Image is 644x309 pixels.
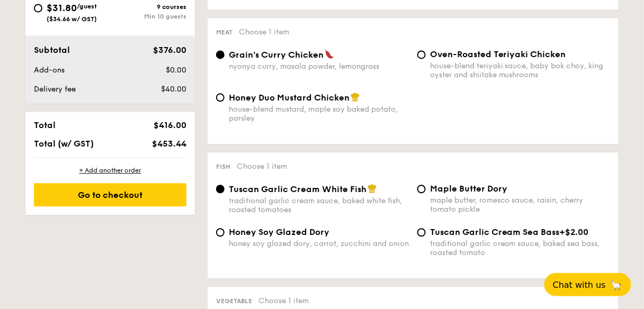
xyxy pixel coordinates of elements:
[34,85,76,94] span: Delivery fee
[430,227,560,237] span: Tuscan Garlic Cream Sea Bass
[229,62,409,71] div: nyonya curry, masala powder, lemongrass
[152,139,186,149] span: $453.44
[216,50,225,59] input: Grain's Curry Chickennyonya curry, masala powder, lemongrass
[610,279,623,291] span: 🦙
[229,50,324,60] span: Grain's Curry Chicken
[229,93,350,103] span: Honey Duo Mustard Chicken
[417,185,426,193] input: Maple Butter Dorymaple butter, romesco sauce, raisin, cherry tomato pickle
[430,239,610,257] div: traditional garlic cream sauce, baked sea bass, roasted tomato
[430,196,610,214] div: maple butter, romesco sauce, raisin, cherry tomato pickle
[239,28,289,37] span: Choose 1 item
[544,273,631,296] button: Chat with us🦙
[237,162,287,171] span: Choose 1 item
[34,166,186,175] div: + Add another order
[110,3,186,11] div: 9 courses
[325,49,334,59] img: icon-spicy.37a8142b.svg
[560,227,589,237] span: +$2.00
[34,120,56,130] span: Total
[47,15,97,23] span: ($34.66 w/ GST)
[229,196,409,214] div: traditional garlic cream sauce, baked white fish, roasted tomatoes
[166,66,186,75] span: $0.00
[430,49,566,59] span: Oven-Roasted Teriyaki Chicken
[216,228,225,237] input: Honey Soy Glazed Doryhoney soy glazed dory, carrot, zucchini and onion
[34,183,186,206] div: Go to checkout
[216,163,230,170] span: Fish
[161,85,186,94] span: $40.00
[216,185,225,193] input: Tuscan Garlic Cream White Fishtraditional garlic cream sauce, baked white fish, roasted tomatoes
[229,239,409,248] div: honey soy glazed dory, carrot, zucchini and onion
[430,184,507,194] span: Maple Butter Dory
[153,45,186,55] span: $376.00
[368,184,377,193] img: icon-chef-hat.a58ddaea.svg
[34,4,42,12] input: $31.80/guest($34.66 w/ GST)9 coursesMin 10 guests
[34,66,65,75] span: Add-ons
[216,93,225,102] input: Honey Duo Mustard Chickenhouse-blend mustard, maple soy baked potato, parsley
[34,139,94,149] span: Total (w/ GST)
[258,296,309,305] span: Choose 1 item
[47,2,77,14] span: $31.80
[216,29,232,36] span: Meat
[229,105,409,123] div: house-blend mustard, maple soy baked potato, parsley
[553,280,606,290] span: Chat with us
[430,61,610,79] div: house-blend teriyaki sauce, baby bok choy, king oyster and shiitake mushrooms
[77,3,97,10] span: /guest
[229,227,329,237] span: Honey Soy Glazed Dory
[417,50,426,59] input: Oven-Roasted Teriyaki Chickenhouse-blend teriyaki sauce, baby bok choy, king oyster and shiitake ...
[351,92,360,102] img: icon-chef-hat.a58ddaea.svg
[229,184,366,194] span: Tuscan Garlic Cream White Fish
[417,228,426,237] input: Tuscan Garlic Cream Sea Bass+$2.00traditional garlic cream sauce, baked sea bass, roasted tomato
[154,120,186,130] span: $416.00
[110,13,186,20] div: Min 10 guests
[34,45,70,55] span: Subtotal
[216,297,252,305] span: Vegetable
